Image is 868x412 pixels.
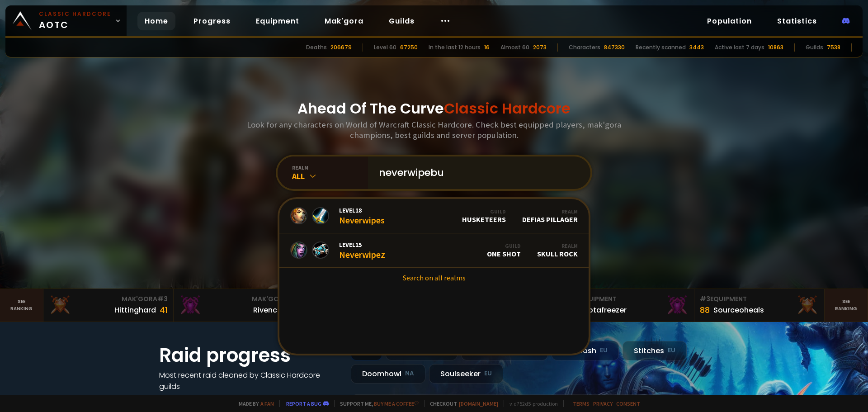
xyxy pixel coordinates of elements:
[233,400,274,407] span: Made by
[5,5,127,36] a: Classic HardcoreAOTC
[522,208,578,215] div: Realm
[500,43,529,52] div: Almost 60
[700,12,759,30] a: Population
[279,199,589,233] a: Level18NeverwipesGuildHUSKETEERSRealmDefias Pillager
[694,289,825,322] a: #3Equipment88Sourceoheals
[374,43,396,52] div: Level 60
[174,289,304,322] a: Mak'Gora#2Rivench100
[569,43,600,52] div: Characters
[405,369,414,378] small: NA
[522,208,578,224] div: Defias Pillager
[249,12,307,30] a: Equipment
[770,12,824,30] a: Statistics
[49,294,168,304] div: Mak'Gora
[260,400,274,407] a: a fan
[668,346,675,355] small: EU
[334,400,419,407] span: Support me,
[279,233,589,268] a: Level15NeverwipezGuildOne ShotRealmSkull Rock
[689,43,704,52] div: 3443
[713,304,764,316] div: Sourceoheals
[504,400,558,407] span: v. d752d5 - production
[827,43,840,52] div: 7538
[487,242,521,249] div: Guild
[484,43,490,52] div: 16
[537,242,578,249] div: Realm
[351,364,425,384] div: Doomhowl
[137,12,175,30] a: Home
[179,294,298,304] div: Mak'Gora
[564,289,694,322] a: #2Equipment88Notafreezer
[339,206,385,214] span: Level 18
[253,304,282,316] div: Rivench
[160,304,168,316] div: 41
[484,369,492,378] small: EU
[292,164,368,171] div: realm
[39,10,111,18] small: Classic Hardcore
[533,43,547,52] div: 2073
[382,12,422,30] a: Guilds
[636,43,686,52] div: Recently scanned
[374,400,419,407] a: Buy me a coffee
[429,43,481,52] div: In the last 12 hours
[114,304,156,316] div: Hittinghard
[330,43,352,52] div: 206679
[424,400,498,407] span: Checkout
[429,364,503,384] div: Soulseeker
[570,294,689,304] div: Equipment
[159,393,218,403] a: See all progress
[600,346,608,355] small: EU
[487,242,521,258] div: One Shot
[317,12,371,30] a: Mak'gora
[552,341,619,360] div: Nek'Rosh
[159,341,340,369] h1: Raid progress
[279,268,589,288] a: Search on all realms
[616,400,640,407] a: Consent
[462,208,506,215] div: Guild
[593,400,613,407] a: Privacy
[157,294,168,303] span: # 3
[373,156,580,189] input: Search a character...
[306,43,327,52] div: Deaths
[825,289,868,322] a: Seeranking
[286,400,321,407] a: Report a bug
[700,304,710,316] div: 88
[768,43,783,52] div: 10863
[339,241,385,249] span: Level 15
[700,294,710,303] span: # 3
[297,98,571,119] h1: Ahead Of The Curve
[623,341,687,360] div: Stitches
[459,400,498,407] a: [DOMAIN_NAME]
[444,98,571,118] span: Classic Hardcore
[583,304,627,316] div: Notafreezer
[186,12,238,30] a: Progress
[159,369,340,392] h4: Most recent raid cleaned by Classic Hardcore guilds
[806,43,823,52] div: Guilds
[292,171,368,181] div: All
[43,289,174,322] a: Mak'Gora#3Hittinghard41
[715,43,764,52] div: Active last 7 days
[537,242,578,258] div: Skull Rock
[604,43,625,52] div: 847330
[700,294,819,304] div: Equipment
[339,206,385,226] div: Neverwipes
[339,241,385,260] div: Neverwipez
[39,10,111,32] span: AOTC
[462,208,506,224] div: HUSKETEERS
[243,119,625,140] h3: Look for any characters on World of Warcraft Classic Hardcore. Check best equipped players, mak'g...
[573,400,590,407] a: Terms
[400,43,418,52] div: 67250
